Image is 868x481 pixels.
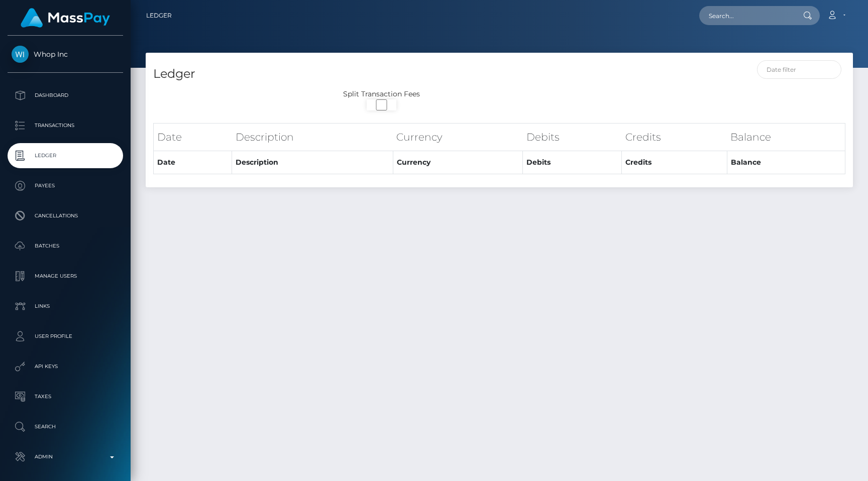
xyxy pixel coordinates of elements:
a: User Profile [8,324,123,349]
p: Admin [12,449,119,464]
th: Currency [393,151,523,174]
a: Ledger [8,143,123,168]
a: Manage Users [8,264,123,289]
p: Ledger [12,148,119,163]
h4: Ledger [153,65,315,83]
th: Description [232,151,393,174]
a: Dashboard [8,83,123,108]
a: Admin [8,444,123,469]
a: Search [8,414,123,439]
th: Balance [727,151,845,174]
a: Batches [8,233,123,259]
p: Links [12,299,119,314]
th: Credits [622,123,727,151]
input: Date filter [757,60,842,79]
a: Cancellations [8,203,123,228]
p: Cancellations [12,208,119,223]
img: MassPay Logo [21,8,110,28]
p: API Keys [12,359,119,374]
th: Date [154,151,232,174]
img: Whop Inc [12,46,29,63]
p: Taxes [12,389,119,404]
p: Payees [12,178,119,193]
a: Taxes [8,384,123,409]
a: Ledger [146,5,172,26]
a: API Keys [8,354,123,379]
a: Payees [8,173,123,198]
p: Dashboard [12,88,119,103]
th: Debits [523,151,622,174]
th: Balance [727,123,845,151]
th: Credits [622,151,727,174]
p: Search [12,419,119,434]
th: Currency [393,123,523,151]
p: Batches [12,238,119,254]
a: Links [8,294,123,319]
a: Transactions [8,113,123,138]
input: Search... [699,6,794,25]
th: Description [232,123,393,151]
p: User Profile [12,329,119,344]
th: Debits [523,123,622,151]
th: Date [154,123,232,151]
p: Transactions [12,118,119,133]
div: Split Transaction Fees [146,89,617,99]
span: Whop Inc [8,50,123,59]
p: Manage Users [12,269,119,284]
